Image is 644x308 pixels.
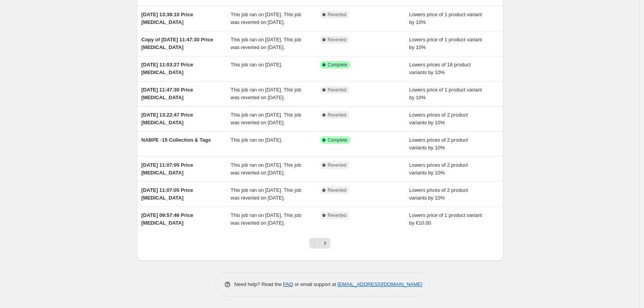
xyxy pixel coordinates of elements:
[328,62,347,68] span: Complete
[231,62,282,68] span: This job ran on [DATE].
[231,87,301,100] span: This job ran on [DATE]. This job was reverted on [DATE].
[293,281,337,287] span: or email support at
[409,162,468,176] span: Lowers prices of 2 product variants by 10%
[142,62,193,75] span: [DATE] 11:03:27 Price [MEDICAL_DATA]
[283,281,293,287] a: FAQ
[142,187,193,201] span: [DATE] 11:07:05 Price [MEDICAL_DATA]
[337,281,422,287] a: [EMAIL_ADDRESS][DOMAIN_NAME]
[409,62,471,75] span: Lowers prices of 18 product variants by 10%
[142,12,193,25] span: [DATE] 13:38:10 Price [MEDICAL_DATA]
[328,137,347,143] span: Complete
[328,187,347,193] span: Reverted
[328,112,347,118] span: Reverted
[234,281,283,287] span: Need help? Read the
[409,137,468,151] span: Lowers prices of 2 product variants by 10%
[328,37,347,43] span: Reverted
[231,187,301,201] span: This job ran on [DATE]. This job was reverted on [DATE].
[142,37,213,50] span: Copy of [DATE] 11:47:30 Price [MEDICAL_DATA]
[142,87,193,100] span: [DATE] 11:47:30 Price [MEDICAL_DATA]
[409,37,482,50] span: Lowers price of 1 product variant by 10%
[320,238,330,249] button: Next
[231,137,282,143] span: This job ran on [DATE].
[142,112,193,125] span: [DATE] 13:22:47 Price [MEDICAL_DATA]
[328,87,347,93] span: Reverted
[309,238,330,249] nav: Pagination
[231,37,301,50] span: This job ran on [DATE]. This job was reverted on [DATE].
[231,212,301,226] span: This job ran on [DATE]. This job was reverted on [DATE].
[409,12,482,25] span: Lowers price of 1 product variant by 10%
[328,162,347,168] span: Reverted
[409,187,468,201] span: Lowers prices of 2 product variants by 10%
[409,112,468,125] span: Lowers prices of 2 product variants by 10%
[409,87,482,100] span: Lowers price of 1 product variant by 10%
[142,212,193,226] span: [DATE] 09:57:46 Price [MEDICAL_DATA]
[142,162,193,176] span: [DATE] 11:07:05 Price [MEDICAL_DATA]
[409,212,482,226] span: Lowers price of 1 product variant by €10.00
[142,137,211,143] span: NABPE -15 Collection & Tags
[328,212,347,218] span: Reverted
[231,162,301,176] span: This job ran on [DATE]. This job was reverted on [DATE].
[328,12,347,18] span: Reverted
[231,12,301,25] span: This job ran on [DATE]. This job was reverted on [DATE].
[231,112,301,125] span: This job ran on [DATE]. This job was reverted on [DATE].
